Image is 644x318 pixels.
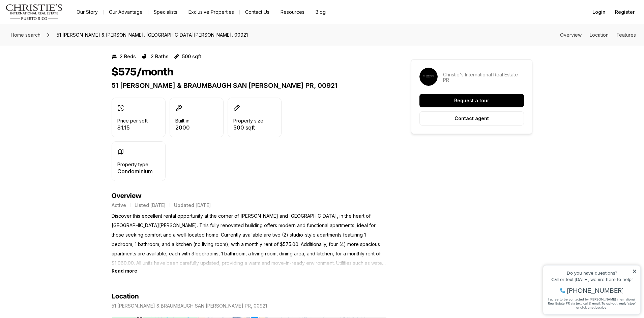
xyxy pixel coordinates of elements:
[419,94,524,107] button: Request a tour
[183,7,239,17] a: Exclusive Properties
[112,292,139,301] h4: Location
[240,7,275,17] button: Contact Us
[443,72,524,83] p: Christie's International Real Estate PR
[233,118,263,123] p: Property size
[560,32,636,38] nav: Page section menu
[7,15,97,20] div: Do you have questions?
[8,30,43,40] a: Home search
[419,111,524,126] button: Contact agent
[7,22,97,26] div: Call or text [DATE], we are here to help!
[117,125,148,130] p: $1.15
[112,211,387,268] p: Discover this excellent rental opportunity at the corner of [PERSON_NAME] and [GEOGRAPHIC_DATA], ...
[120,54,136,59] p: 2 Beds
[310,7,331,17] a: Blog
[560,32,582,38] a: Skip to: Overview
[182,54,201,59] p: 500 sqft
[112,203,126,208] p: Active
[8,41,96,54] span: I agree to be contacted by [PERSON_NAME] International Real Estate PR via text, call & email. To ...
[117,169,153,174] p: Condominium
[117,162,148,167] p: Property type
[233,125,263,130] p: 500 sqft
[104,7,148,17] a: Our Advantage
[611,5,639,19] button: Register
[5,4,63,20] img: logo
[112,66,173,79] h1: $575/month
[454,98,489,103] p: Request a tour
[11,32,40,38] span: Home search
[617,32,636,38] a: Skip to: Features
[54,30,251,40] span: 51 [PERSON_NAME] & [PERSON_NAME], [GEOGRAPHIC_DATA][PERSON_NAME], 00921
[174,203,211,208] p: Updated [DATE]
[592,9,606,15] span: Login
[151,54,169,59] p: 2 Baths
[117,118,148,123] p: Price per sqft
[275,7,310,17] a: Resources
[112,81,387,90] p: 51 [PERSON_NAME] & BRAUMBAUGH SAN [PERSON_NAME] PR, 00921
[112,192,387,200] h4: Overview
[112,268,137,274] button: Read more
[135,203,166,208] p: Listed [DATE]
[71,7,103,17] a: Our Story
[615,9,635,15] span: Register
[112,303,267,309] p: 51 [PERSON_NAME] & BRAUMBAUGH SAN [PERSON_NAME] PR, 00921
[175,118,189,123] p: Built in
[588,5,610,19] button: Login
[590,32,609,38] a: Skip to: Location
[175,125,190,130] p: 2000
[28,32,84,38] span: [PHONE_NUMBER]
[455,116,489,121] p: Contact agent
[148,7,183,17] a: Specialists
